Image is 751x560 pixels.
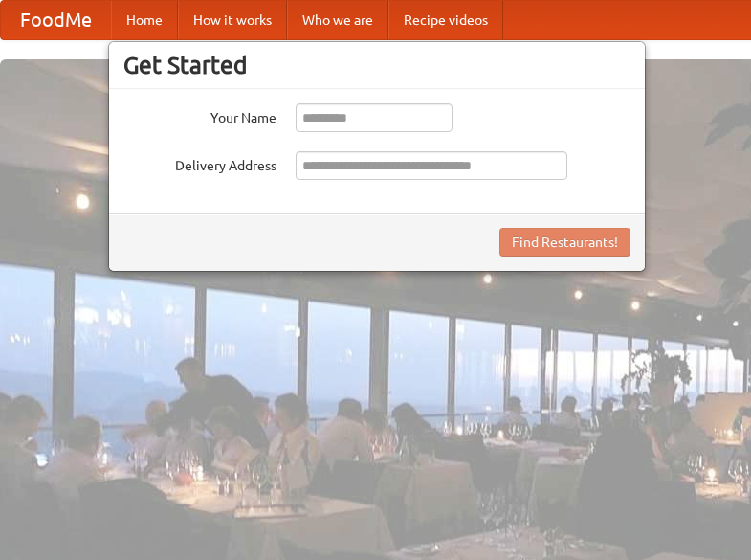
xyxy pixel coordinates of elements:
[123,103,276,127] label: Your Name
[178,1,287,39] a: How it works
[123,51,630,79] h3: Get Started
[287,1,388,39] a: Who we are
[123,151,276,175] label: Delivery Address
[1,1,111,39] a: FoodMe
[111,1,178,39] a: Home
[388,1,503,39] a: Recipe videos
[499,228,630,257] button: Find Restaurants!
